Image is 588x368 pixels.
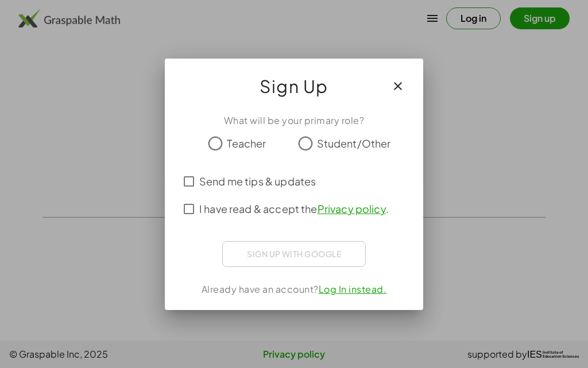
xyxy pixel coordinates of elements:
[227,135,266,151] span: Teacher
[319,283,387,295] a: Log In instead.
[318,202,386,215] a: Privacy policy
[317,135,391,151] span: Student/Other
[179,114,409,127] div: What will be your primary role?
[260,72,328,100] span: Sign Up
[199,201,389,216] span: I have read & accept the .
[179,282,409,296] div: Already have an account?
[199,173,316,189] span: Send me tips & updates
